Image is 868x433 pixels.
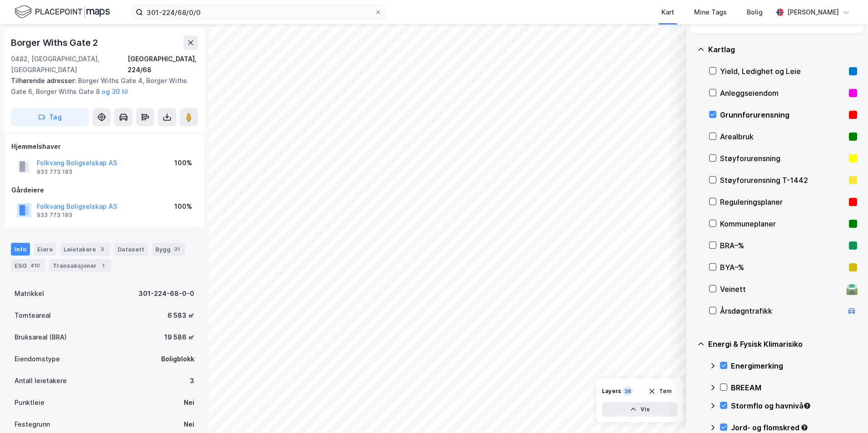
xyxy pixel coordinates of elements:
div: Tomteareal [15,310,51,321]
div: 100% [174,201,192,212]
button: Vis [602,402,677,417]
div: Støyforurensning T-1442 [720,175,845,186]
div: Kommuneplaner [720,218,845,229]
button: Tag [11,108,89,126]
div: Eiendomstype [15,354,60,364]
div: BYA–% [720,262,845,273]
div: 19 586 ㎡ [164,332,194,343]
div: Bygg [152,243,185,256]
div: Punktleie [15,397,44,408]
div: Info [11,243,30,256]
div: Veinett [720,284,843,295]
div: 0482, [GEOGRAPHIC_DATA], [GEOGRAPHIC_DATA] [11,54,128,75]
div: Reguleringsplaner [720,197,845,207]
div: Arealbruk [720,131,845,142]
div: ESG [11,259,45,272]
div: 3 [190,375,194,386]
div: 🛣️ [846,283,858,295]
div: Transaksjoner [49,259,111,272]
div: Energi & Fysisk Klimarisiko [708,339,857,349]
div: Gårdeiere [11,185,197,196]
div: Borger Withs Gate 2 [11,35,100,50]
div: 3 [98,245,107,254]
div: Boligblokk [161,354,194,364]
div: 6 583 ㎡ [168,310,194,321]
div: Nei [184,419,194,430]
div: BREEAM [731,382,857,393]
div: Datasett [114,243,148,256]
div: Borger Withs Gate 4, Borger Withs Gate 6, Borger Withs Gate 8 [11,75,191,97]
span: Tilhørende adresser: [11,77,78,84]
div: 38 [623,387,633,396]
div: 1 [99,261,108,270]
div: [GEOGRAPHIC_DATA], 224/68 [128,54,198,75]
div: 301-224-68-0-0 [138,288,194,299]
div: Tooltip anchor [803,402,811,410]
div: Nei [184,397,194,408]
div: Leietakere [60,243,110,256]
div: [PERSON_NAME] [787,7,839,18]
div: Bruksareal (BRA) [15,332,67,343]
div: Hjemmelshaver [11,141,197,152]
div: 933 773 183 [37,168,72,176]
div: Mine Tags [694,7,727,18]
div: Anleggseiendom [720,88,845,98]
div: Yield, Ledighet og Leie [720,66,845,77]
div: Matrikkel [15,288,44,299]
img: logo.f888ab2527a4732fd821a326f86c7f29.svg [15,4,110,20]
div: Grunnforurensning [720,109,845,120]
div: Bolig [747,7,763,18]
div: Kartlag [708,44,857,55]
input: Søk på adresse, matrikkel, gårdeiere, leietakere eller personer [143,5,375,19]
div: Jord- og flomskred [731,422,857,433]
div: Layers [602,388,621,395]
iframe: Chat Widget [823,389,868,433]
div: Årsdøgntrafikk [720,305,843,316]
div: 31 [173,245,182,254]
div: 100% [174,157,192,168]
div: Stormflo og havnivå [731,400,857,411]
div: Kart [661,7,674,18]
div: 410 [29,261,42,270]
div: Energimerking [731,360,857,371]
div: Eiere [34,243,56,256]
div: Støyforurensning [720,153,845,164]
div: Tooltip anchor [800,423,809,432]
div: BRA–% [720,240,845,251]
div: 933 773 183 [37,212,72,219]
button: Tøm [642,384,677,399]
div: Antall leietakere [15,375,67,386]
div: Festegrunn [15,419,50,430]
